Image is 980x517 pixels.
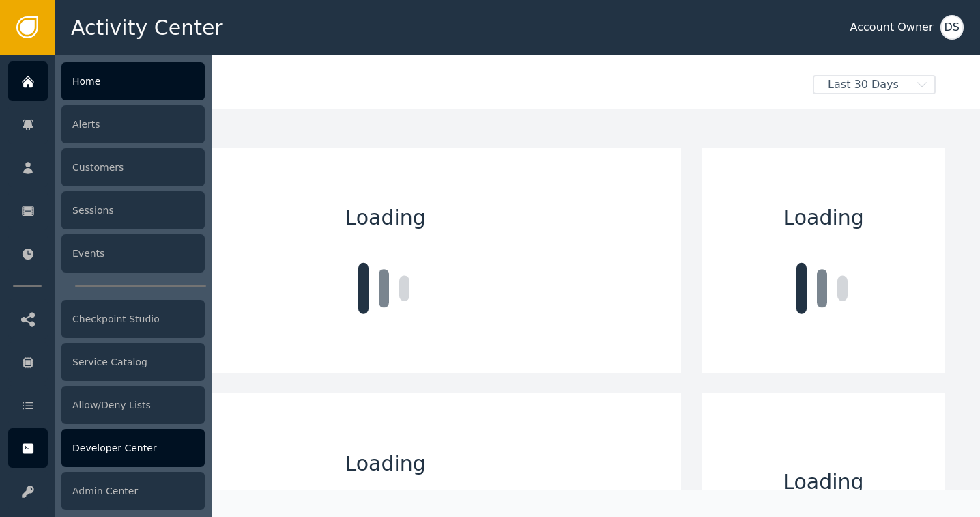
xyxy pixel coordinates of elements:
[61,148,205,186] div: Customers
[8,234,205,273] a: Events
[940,15,964,40] button: DS
[803,75,945,94] button: Last 30 Days
[814,76,912,93] span: Last 30 Days
[850,19,934,36] div: Account Owner
[61,472,205,510] div: Admin Center
[8,61,205,101] a: Home
[61,429,205,467] div: Developer Center
[345,202,426,233] span: Loading
[71,12,223,43] span: Activity Center
[61,386,205,424] div: Allow/Deny Lists
[8,471,205,511] a: Admin Center
[61,62,205,100] div: Home
[61,343,205,381] div: Service Catalog
[8,299,205,339] a: Checkpoint Studio
[89,75,803,105] div: Welcome
[61,300,205,338] div: Checkpoint Studio
[8,385,205,425] a: Allow/Deny Lists
[8,104,205,144] a: Alerts
[8,342,205,382] a: Service Catalog
[61,234,205,273] div: Events
[8,191,205,230] a: Sessions
[783,202,864,233] span: Loading
[8,428,205,468] a: Developer Center
[345,448,426,479] span: Loading
[8,148,205,187] a: Customers
[61,191,205,229] div: Sessions
[61,105,205,143] div: Alerts
[783,466,863,497] span: Loading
